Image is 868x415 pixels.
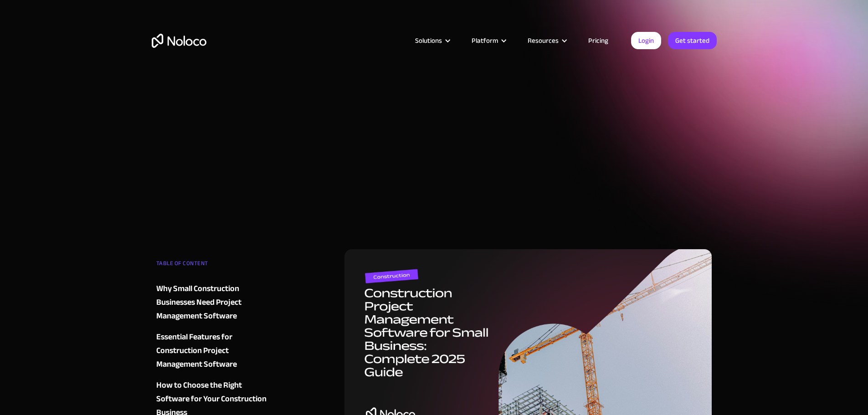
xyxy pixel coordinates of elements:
[415,35,442,46] div: Solutions
[472,35,498,46] div: Platform
[156,282,267,323] a: Why Small Construction Businesses Need Project Management Software
[152,34,206,48] a: home
[460,35,516,46] div: Platform
[631,32,661,49] a: Login
[577,35,620,46] a: Pricing
[404,35,460,46] div: Solutions
[668,32,717,49] a: Get started
[528,35,559,46] div: Resources
[156,330,267,371] a: Essential Features for Construction Project Management Software
[516,35,577,46] div: Resources
[156,256,267,275] div: TABLE OF CONTENT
